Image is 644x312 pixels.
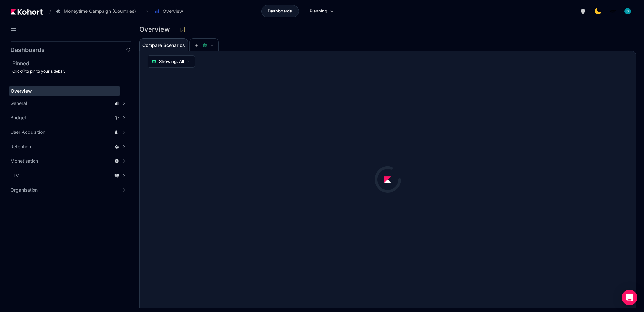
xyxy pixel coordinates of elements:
[12,60,131,67] h2: Pinned
[11,47,45,53] h2: Dashboards
[11,114,26,121] span: Budget
[11,172,19,179] span: LTV
[64,8,136,14] span: Moneytime Campaign (Countries)
[44,8,51,15] span: /
[52,6,143,17] button: Moneytime Campaign (Countries)
[163,8,183,14] span: Overview
[11,187,38,193] span: Organisation
[11,129,45,135] span: User Acquisition
[11,143,31,150] span: Retention
[11,100,27,107] span: General
[142,43,185,48] span: Compare Scenarios
[610,8,616,14] img: logo_MoneyTimeLogo_1_20250619094856634230.png
[268,8,292,14] span: Dashboards
[139,26,174,33] h3: Overview
[151,6,190,17] button: Overview
[11,158,38,164] span: Monetisation
[159,58,184,65] span: Showing: All
[261,5,299,17] a: Dashboards
[11,9,43,15] img: Kohort logo
[11,88,32,94] span: Overview
[310,8,327,14] span: Planning
[148,55,195,68] button: Showing: All
[12,69,131,74] div: Click to pin to your sidebar.
[622,290,637,305] div: Open Intercom Messenger
[145,9,149,14] span: ›
[9,86,120,96] a: Overview
[303,5,341,17] a: Planning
